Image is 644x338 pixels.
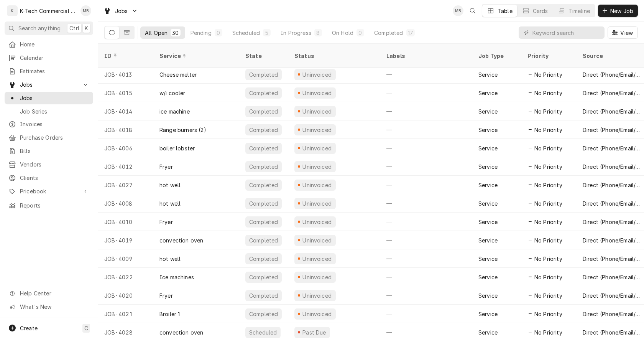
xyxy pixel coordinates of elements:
[216,29,221,37] div: 0
[281,29,311,37] div: In Progress
[115,7,128,15] span: Jobs
[98,305,153,323] div: JOB-4021
[467,5,479,17] button: Open search
[608,26,638,39] button: View
[5,287,93,300] a: Go to Help Center
[232,29,260,37] div: Scheduled
[159,273,194,281] div: Ice machines
[20,81,78,89] span: Jobs
[478,107,498,115] div: Service
[302,144,333,152] div: Uninvoiced
[159,255,181,263] div: hot well
[248,328,278,336] div: Scheduled
[380,157,472,176] div: —
[380,139,472,157] div: —
[583,292,641,300] div: Direct (Phone/Email/etc.)
[159,200,181,208] div: hot well
[534,328,562,336] span: No Priority
[191,29,212,37] div: Pending
[98,249,153,268] div: JOB-4009
[20,67,89,75] span: Estimates
[245,52,282,60] div: State
[159,107,190,115] div: ice machine
[534,200,562,208] span: No Priority
[248,107,279,115] div: Completed
[453,5,463,16] div: Mehdi Bazidane's Avatar
[5,92,93,104] a: Jobs
[619,29,634,37] span: View
[172,29,179,37] div: 30
[159,126,206,134] div: Range burners (2)
[98,231,153,249] div: JOB-4019
[159,181,181,189] div: hot well
[98,120,153,139] div: JOB-4018
[98,268,153,286] div: JOB-4022
[478,292,498,300] div: Service
[20,187,78,195] span: Pricebook
[583,144,641,152] div: Direct (Phone/Email/etc.)
[145,29,168,37] div: All Open
[478,218,498,226] div: Service
[84,324,88,332] span: C
[583,218,641,226] div: Direct (Phone/Email/etc.)
[5,51,93,64] a: Calendar
[302,236,333,244] div: Uninvoiced
[358,29,363,37] div: 0
[534,273,562,281] span: No Priority
[583,328,641,336] div: Direct (Phone/Email/etc.)
[5,65,93,77] a: Estimates
[5,199,93,212] a: Reports
[380,268,472,286] div: —
[5,300,93,313] a: Go to What's New
[302,163,333,171] div: Uninvoiced
[478,71,498,79] div: Service
[583,255,641,263] div: Direct (Phone/Email/etc.)
[98,139,153,157] div: JOB-4006
[534,181,562,189] span: No Priority
[534,144,562,152] span: No Priority
[478,255,498,263] div: Service
[380,231,472,249] div: —
[20,40,89,48] span: Home
[80,5,91,16] div: Mehdi Bazidane's Avatar
[20,201,89,209] span: Reports
[583,200,641,208] div: Direct (Phone/Email/etc.)
[159,328,203,336] div: convection oven
[380,120,472,139] div: —
[534,163,562,171] span: No Priority
[20,289,89,297] span: Help Center
[248,126,279,134] div: Completed
[302,71,333,79] div: Uninvoiced
[159,71,197,79] div: Cheese melter
[534,126,562,134] span: No Priority
[98,102,153,120] div: JOB-4014
[5,38,93,51] a: Home
[302,126,333,134] div: Uninvoiced
[20,174,89,182] span: Clients
[18,24,61,32] span: Search anything
[248,218,279,226] div: Completed
[20,107,89,115] span: Job Series
[478,236,498,244] div: Service
[20,54,89,62] span: Calendar
[302,107,333,115] div: Uninvoiced
[583,107,641,115] div: Direct (Phone/Email/etc.)
[98,84,153,102] div: JOB-4015
[453,5,463,16] div: MB
[583,126,641,134] div: Direct (Phone/Email/etc.)
[533,7,548,15] div: Cards
[5,171,93,184] a: Clients
[20,94,89,102] span: Jobs
[583,273,641,281] div: Direct (Phone/Email/etc.)
[98,157,153,176] div: JOB-4012
[85,24,88,32] span: K
[534,292,562,300] span: No Priority
[568,7,590,15] div: Timeline
[478,273,498,281] div: Service
[332,29,353,37] div: On Hold
[374,29,403,37] div: Completed
[159,52,232,60] div: Service
[534,236,562,244] span: No Priority
[20,160,89,168] span: Vendors
[302,273,333,281] div: Uninvoiced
